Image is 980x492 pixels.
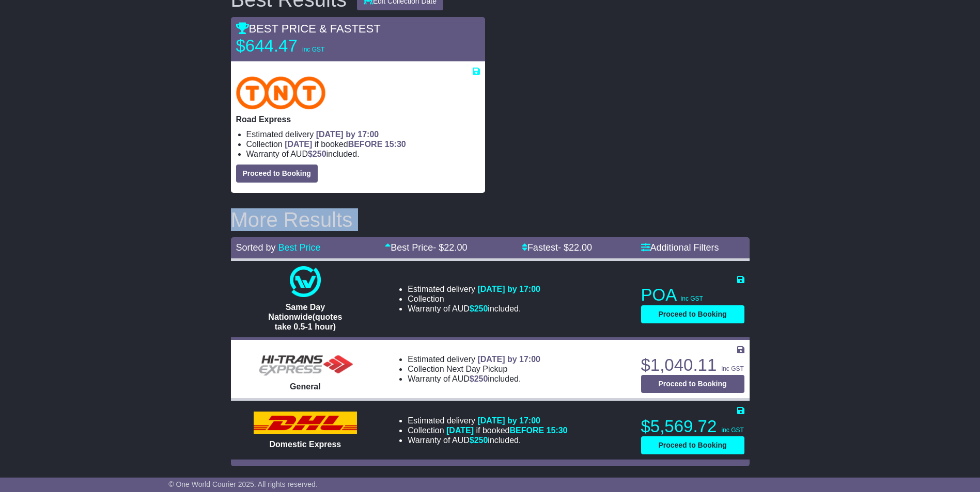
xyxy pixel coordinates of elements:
li: Collection [408,294,540,304]
li: Estimated delivery [408,284,540,294]
h2: More Results [231,208,750,231]
p: Road Express [236,114,480,124]
span: 22.00 [569,242,592,253]
span: 250 [474,374,488,383]
span: 15:30 [385,140,406,149]
span: Next Day Pickup [446,365,507,373]
img: TNT Domestic: Road Express [236,76,326,109]
span: General [290,382,321,391]
span: Sorted by [236,242,276,253]
p: POA [641,285,744,305]
img: One World Courier: Same Day Nationwide(quotes take 0.5-1 hour) [290,266,321,297]
span: inc GST [681,295,703,302]
span: if booked [285,140,406,149]
a: Best Price [278,242,321,253]
span: [DATE] [446,426,474,435]
span: $ [470,436,488,445]
span: 15:30 [547,426,568,435]
span: BEST PRICE & FASTEST [236,22,381,35]
span: - $ [433,242,467,253]
span: $ [470,374,488,383]
span: [DATE] [285,140,312,149]
a: Additional Filters [641,242,719,253]
span: Same Day Nationwide(quotes take 0.5-1 hour) [268,303,342,331]
li: Warranty of AUD included. [246,149,480,159]
li: Estimated delivery [408,354,540,364]
button: Proceed to Booking [641,305,744,323]
button: Proceed to Booking [236,165,318,183]
li: Collection [408,425,567,435]
p: $1,040.11 [641,355,744,375]
span: Domestic Express [270,440,341,449]
li: Estimated delivery [408,416,567,425]
img: HiTrans (Machship): General [254,347,357,377]
li: Collection [408,364,540,374]
span: inc GST [721,427,743,434]
span: [DATE] by 17:00 [477,416,540,425]
li: Collection [246,139,480,149]
li: Warranty of AUD included. [408,304,540,314]
span: inc GST [721,365,743,372]
a: Fastest- $22.00 [522,242,592,253]
span: [DATE] by 17:00 [477,285,540,293]
span: if booked [446,426,567,435]
li: Warranty of AUD included. [408,374,540,384]
span: 250 [474,304,488,313]
span: 250 [474,436,488,445]
button: Proceed to Booking [641,436,744,454]
li: Estimated delivery [246,129,480,139]
span: $ [470,304,488,313]
span: $ [308,150,326,158]
span: - $ [558,242,592,253]
button: Proceed to Booking [641,375,744,393]
span: BEFORE [509,426,544,435]
span: BEFORE [348,140,383,149]
p: $5,569.72 [641,416,744,437]
span: © One World Courier 2025. All rights reserved. [168,480,318,488]
span: inc GST [302,46,324,53]
li: Warranty of AUD included. [408,435,567,445]
img: DHL: Domestic Express [254,412,357,434]
span: 22.00 [444,242,467,253]
span: [DATE] by 17:00 [316,130,379,139]
p: $644.47 [236,36,365,56]
span: 250 [313,150,326,158]
span: [DATE] by 17:00 [477,355,540,364]
a: Best Price- $22.00 [385,242,467,253]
